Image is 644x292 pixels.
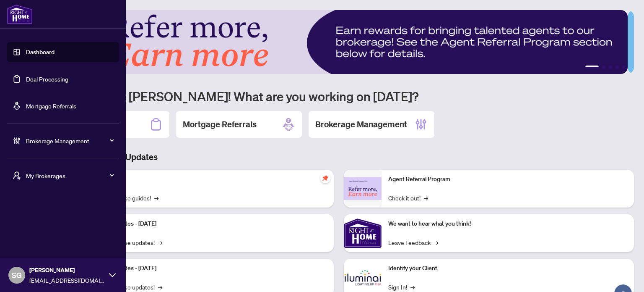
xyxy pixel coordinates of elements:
[12,269,22,281] span: SG
[388,238,438,247] a: Leave Feedback→
[158,238,162,247] span: →
[424,193,428,203] span: →
[44,151,634,163] h3: Brokerage & Industry Updates
[602,66,605,69] button: 2
[88,219,327,229] p: Platform Updates - [DATE]
[88,264,327,273] p: Platform Updates - [DATE]
[26,48,55,56] a: Dashboard
[622,66,626,69] button: 5
[388,264,627,273] p: Identify your Client
[320,173,330,183] span: pushpin
[158,282,162,292] span: →
[615,66,619,69] button: 4
[610,263,636,288] button: Open asap
[410,282,415,292] span: →
[609,66,612,69] button: 3
[388,282,415,292] a: Sign In!→
[44,10,628,74] img: Slide 0
[585,66,599,69] button: 1
[388,175,627,184] p: Agent Referral Program
[434,238,438,247] span: →
[26,102,76,110] a: Mortgage Referrals
[29,266,105,275] span: [PERSON_NAME]
[26,75,68,83] a: Deal Processing
[344,177,382,200] img: Agent Referral Program
[388,219,627,229] p: We want to hear what you think!
[315,118,407,130] h2: Brokerage Management
[44,88,634,104] h1: Welcome back [PERSON_NAME]! What are you working on [DATE]?
[7,4,33,24] img: logo
[26,171,113,180] span: My Brokerages
[88,175,327,184] p: Self-Help
[13,171,21,180] span: user-switch
[388,193,428,203] a: Check it out!→
[154,193,158,203] span: →
[26,136,113,145] span: Brokerage Management
[344,214,382,252] img: We want to hear what you think!
[29,276,105,285] span: [EMAIL_ADDRESS][DOMAIN_NAME]
[183,118,257,130] h2: Mortgage Referrals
